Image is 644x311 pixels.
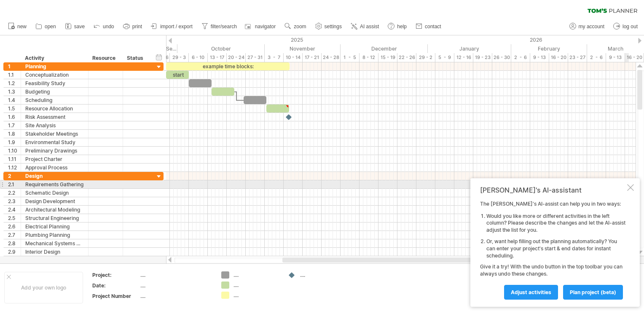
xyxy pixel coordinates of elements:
li: Would you like more or different activities in the left column? Please describe the changes and l... [486,213,625,234]
div: Structural Engineering [25,214,84,222]
div: December 2025 [341,44,428,53]
div: 1.7 [8,121,21,129]
div: 6 - 10 [189,53,208,62]
div: 1.6 [8,113,21,121]
a: my account [567,21,607,32]
div: Architectural Modeling [25,206,84,214]
div: Preliminary Drawings [25,147,84,155]
div: Planning [25,62,84,70]
div: .... [140,282,211,289]
div: Resource Allocation [25,105,84,113]
div: January 2026 [428,44,511,53]
span: log out [623,24,638,29]
div: 19 - 23 [473,53,492,62]
a: import / export [149,21,195,32]
div: 1.2 [8,79,21,87]
div: start [166,71,189,79]
div: October 2025 [177,44,265,53]
a: save [63,21,87,32]
span: print [132,24,142,29]
div: Date: [92,282,139,289]
div: Mechanical Systems Design [25,239,84,247]
div: [PERSON_NAME]'s AI-assistant [480,186,625,194]
span: Adjust activities [511,289,551,295]
div: 24 - 28 [322,53,341,62]
div: Project Charter [25,155,84,163]
span: contact [425,24,441,29]
div: Status [127,54,145,62]
a: navigator [244,21,278,32]
div: 23 - 27 [568,53,587,62]
span: plan project (beta) [570,289,616,295]
div: Interior Design [25,248,84,256]
a: filter/search [199,21,239,32]
div: Approval Process [25,164,84,172]
a: undo [91,21,117,32]
div: 2.1 [8,180,21,188]
a: settings [313,21,344,32]
div: 1.4 [8,96,21,104]
div: 1 [8,62,21,70]
div: February 2026 [511,44,587,53]
span: settings [325,24,342,29]
div: .... [300,271,346,279]
div: 2 - 6 [511,53,530,62]
span: new [17,24,27,29]
a: open [33,21,59,32]
div: 9 - 13 [530,53,549,62]
div: Plumbing Planning [25,231,84,239]
div: 2.6 [8,223,21,231]
div: Environmental Study [25,138,84,146]
div: 1.11 [8,155,21,163]
div: 10 - 14 [284,53,303,62]
div: 2.5 [8,214,21,222]
a: print [121,21,145,32]
div: Requirements Gathering [25,180,84,188]
div: 2 - 6 [587,53,606,62]
span: open [45,24,56,29]
div: 16 - 20 [625,53,644,62]
div: 26 - 30 [492,53,511,62]
a: contact [413,21,444,32]
li: Or, want help filling out the planning automatically? You can enter your project's start & end da... [486,238,625,259]
span: filter/search [211,24,237,29]
div: 1 - 5 [341,53,360,62]
div: .... [233,282,279,289]
span: AI assist [360,24,379,29]
a: log out [611,21,640,32]
div: 1.10 [8,147,21,155]
div: .... [140,271,211,279]
div: 2.3 [8,197,21,205]
div: Resource [92,54,118,62]
div: 20 - 24 [227,53,246,62]
div: Scheduling [25,96,84,104]
span: undo [103,24,114,29]
span: import / export [160,24,193,29]
div: 3 - 7 [265,53,284,62]
a: new [6,21,29,32]
span: save [74,24,85,29]
div: Design [25,172,84,180]
div: 8 - 12 [360,53,378,62]
div: Add your own logo [4,272,83,303]
div: Feasibility Study [25,79,84,87]
div: Risk Assessment [25,113,84,121]
div: 1.1 [8,71,21,79]
a: help [386,21,409,32]
div: Project: [92,271,139,279]
div: Conceptualization [25,71,84,79]
div: Design Development [25,197,84,205]
div: 1.3 [8,88,21,96]
div: Schematic Design [25,189,84,197]
div: 12 - 16 [454,53,473,62]
div: 1.12 [8,164,21,172]
div: 27 - 31 [246,53,265,62]
div: The [PERSON_NAME]'s AI-assist can help you in two ways: Give it a try! With the undo button in th... [480,201,625,299]
a: zoom [282,21,309,32]
div: 29 - 3 [170,53,189,62]
div: 15 - 19 [378,53,397,62]
div: 29 - 2 [416,53,435,62]
div: Activity [25,54,83,62]
div: 9 - 13 [606,53,625,62]
div: 1.5 [8,105,21,113]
